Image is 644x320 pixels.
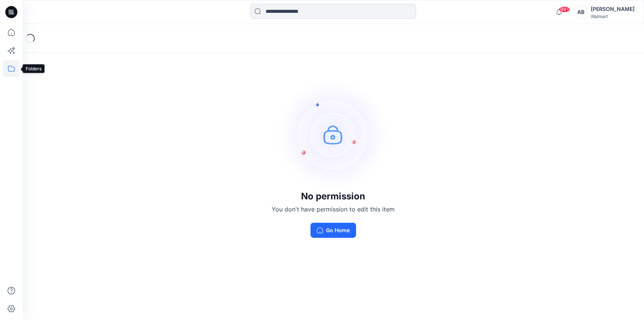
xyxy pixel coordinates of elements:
[591,14,635,19] div: Walmart
[559,6,570,12] span: 99+
[310,223,356,238] button: Go Home
[272,191,395,202] h3: No permission
[591,5,635,14] div: [PERSON_NAME]
[277,78,390,191] img: no-perm.svg
[574,5,588,19] div: AB
[272,205,395,214] p: You don't have permission to edit this item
